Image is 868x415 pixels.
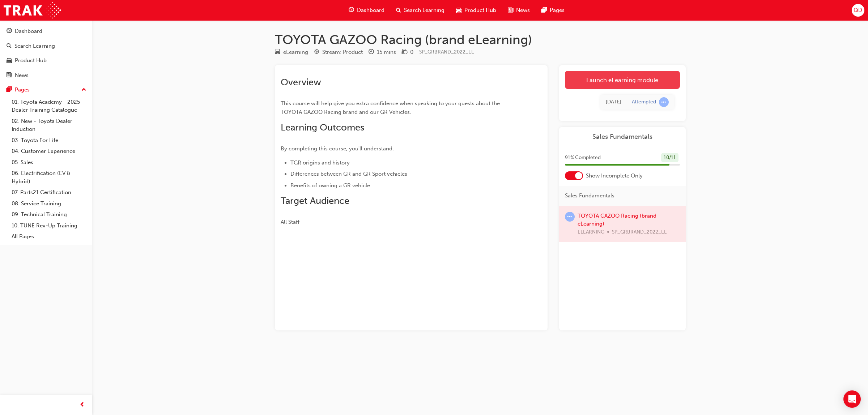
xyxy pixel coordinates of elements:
span: target-icon [314,49,319,56]
span: pages-icon [7,87,12,93]
a: 01. Toyota Academy - 2025 Dealer Training Catalogue [9,97,89,116]
a: Sales Fundamentals [565,133,680,141]
span: News [516,6,530,14]
div: Type [275,48,308,57]
span: All Staff [281,219,299,225]
span: clock-icon [369,49,374,56]
span: money-icon [402,49,407,56]
a: 08. Service Training [9,198,89,209]
span: news-icon [508,6,513,15]
div: Stream: Product [322,48,363,56]
span: Benefits of owning a GR vehicle [290,182,370,189]
span: search-icon [396,6,401,15]
div: Open Intercom Messenger [843,390,861,408]
span: Overview [281,77,321,88]
span: Show Incomplete Only [586,172,643,180]
span: Learning resource code [419,49,474,55]
div: eLearning [283,48,308,56]
div: 15 mins [377,48,396,56]
a: 04. Customer Experience [9,146,89,157]
a: 05. Sales [9,157,89,168]
a: Product Hub [3,54,89,67]
span: search-icon [7,43,12,50]
span: learningResourceType_ELEARNING-icon [275,49,280,56]
button: Pages [3,83,89,97]
span: prev-icon [80,401,85,410]
div: Tue Sep 30 2025 11:57:14 GMT+1000 (Australian Eastern Standard Time) [606,98,621,106]
a: 09. Technical Training [9,209,89,220]
span: learningRecordVerb_ATTEMPT-icon [659,97,669,107]
div: News [15,71,29,80]
span: Pages [550,6,565,14]
a: 03. Toyota For Life [9,135,89,146]
span: up-icon [81,85,86,95]
a: 02. New - Toyota Dealer Induction [9,116,89,135]
a: Dashboard [3,25,89,38]
a: search-iconSearch Learning [390,3,450,18]
span: news-icon [7,72,12,79]
span: guage-icon [349,6,354,15]
div: 10 / 11 [661,153,678,163]
div: Dashboard [15,27,42,35]
h1: TOYOTA GAZOO Racing (brand eLearning) [275,32,686,48]
span: Learning Outcomes [281,122,364,133]
div: Duration [369,48,396,57]
span: 91 % Completed [565,154,601,162]
span: Target Audience [281,195,349,206]
span: guage-icon [7,28,12,35]
a: 07. Parts21 Certification [9,187,89,198]
span: Differences between GR and GR Sport vehicles [290,171,407,177]
a: All Pages [9,231,89,242]
span: By completing this course, you'll understand: [281,145,394,152]
span: Dashboard [357,6,384,14]
span: TGR origins and history [290,159,350,166]
a: 06. Electrification (EV & Hybrid) [9,168,89,187]
div: Attempted [632,99,656,106]
span: pages-icon [541,6,547,15]
a: pages-iconPages [536,3,570,18]
span: learningRecordVerb_ATTEMPT-icon [565,212,575,222]
button: DashboardSearch LearningProduct HubNews [3,23,89,83]
span: car-icon [7,57,12,64]
div: Search Learning [14,42,55,50]
span: Search Learning [404,6,444,14]
a: guage-iconDashboard [343,3,390,18]
a: news-iconNews [502,3,536,18]
div: Pages [15,86,30,94]
img: Trak [4,2,61,18]
span: QD [854,6,862,14]
span: Sales Fundamentals [565,192,614,200]
span: car-icon [456,6,461,15]
div: Product Hub [15,56,47,65]
button: QD [852,4,864,17]
a: 10. TUNE Rev-Up Training [9,220,89,231]
span: Product Hub [464,6,496,14]
span: This course will help give you extra confidence when speaking to your guests about the TOYOTA GAZ... [281,100,501,115]
div: Price [402,48,413,57]
div: Stream [314,48,363,57]
div: 0 [410,48,413,56]
a: News [3,69,89,82]
a: Launch eLearning module [565,71,680,89]
a: Search Learning [3,39,89,53]
a: car-iconProduct Hub [450,3,502,18]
